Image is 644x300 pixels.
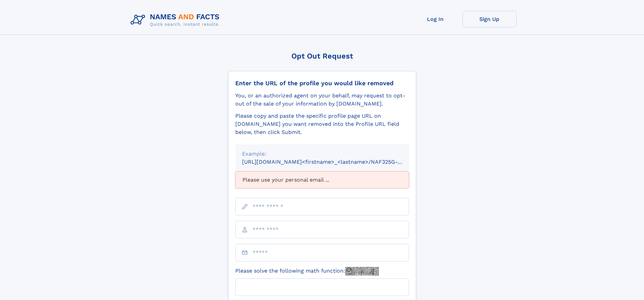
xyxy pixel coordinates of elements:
div: Please use your personal email ... [235,171,409,188]
div: Opt Out Request [228,52,416,60]
a: Sign Up [462,11,517,27]
img: Logo Names and Facts [128,11,225,29]
div: Enter the URL of the profile you would like removed [235,79,409,87]
label: Please solve the following math function: [235,267,379,276]
div: Please copy and paste the specific profile page URL on [DOMAIN_NAME] you want removed into the Pr... [235,112,409,136]
div: Example: [242,150,402,158]
div: You, or an authorized agent on your behalf, may request to opt-out of the sale of your informatio... [235,92,409,108]
small: [URL][DOMAIN_NAME]<firstname>_<lastname>/NAF325G-xxxxxxxx [242,159,422,165]
a: Log In [408,11,462,27]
